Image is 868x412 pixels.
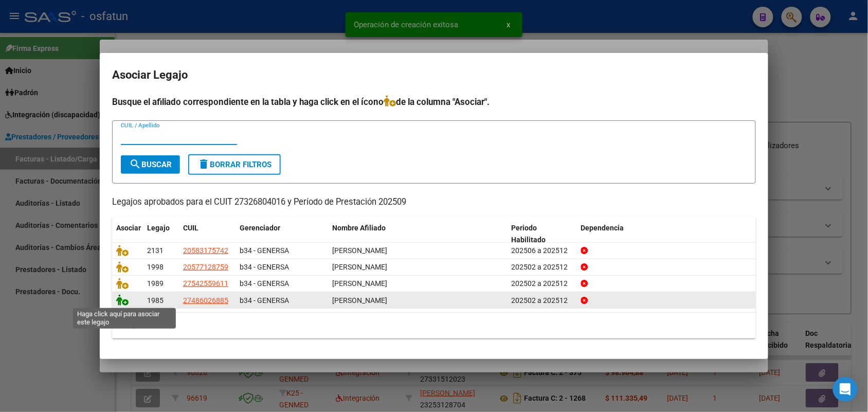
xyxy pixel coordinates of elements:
span: CUIL [183,224,198,232]
span: Legajo [147,224,170,232]
span: 1985 [147,296,164,304]
span: Dependencia [581,224,624,232]
div: 202502 a 202512 [512,261,573,273]
span: Asociar [116,224,141,232]
div: 202502 a 202512 [512,278,573,290]
span: 1989 [147,279,164,288]
span: ALVAREZ ORTIZ GUADALUPE [332,279,387,288]
span: Nombre Afiliado [332,224,386,232]
mat-icon: delete [197,158,210,170]
h4: Busque el afiliado correspondiente en la tabla y haga click en el ícono de la columna "Asociar". [112,95,756,109]
span: 27486026885 [183,296,228,304]
span: 2131 [147,246,164,255]
datatable-header-cell: CUIL [179,217,236,251]
span: Gerenciador [240,224,280,232]
span: 1998 [147,263,164,271]
span: b34 - GENERSA [240,279,289,288]
datatable-header-cell: Nombre Afiliado [328,217,508,251]
span: NICHIO MATIAS JAVIER [332,246,387,255]
button: Buscar [121,155,180,174]
div: 202502 a 202512 [512,295,573,307]
datatable-header-cell: Dependencia [577,217,756,251]
span: 20583175742 [183,246,228,255]
span: 27542559611 [183,279,228,288]
span: Buscar [129,160,172,169]
datatable-header-cell: Periodo Habilitado [508,217,577,251]
button: Borrar Filtros [188,154,281,175]
span: 20577128759 [183,263,228,271]
span: b34 - GENERSA [240,263,289,271]
span: Borrar Filtros [197,160,272,169]
datatable-header-cell: Asociar [112,217,143,251]
datatable-header-cell: Legajo [143,217,179,251]
span: ORTIZ ROCIO CANDELA [332,296,387,304]
h2: Asociar Legajo [112,65,756,85]
span: b34 - GENERSA [240,296,289,304]
div: 4 registros [112,313,756,338]
span: Periodo Habilitado [512,224,546,244]
datatable-header-cell: Gerenciador [236,217,328,251]
span: b34 - GENERSA [240,246,289,255]
div: Open Intercom Messenger [833,377,858,402]
span: ALVAREZ ORTIZ BENJAMIN [332,263,387,271]
p: Legajos aprobados para el CUIT 27326804016 y Período de Prestación 202509 [112,196,756,209]
div: 202506 a 202512 [512,245,573,257]
mat-icon: search [129,158,141,170]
